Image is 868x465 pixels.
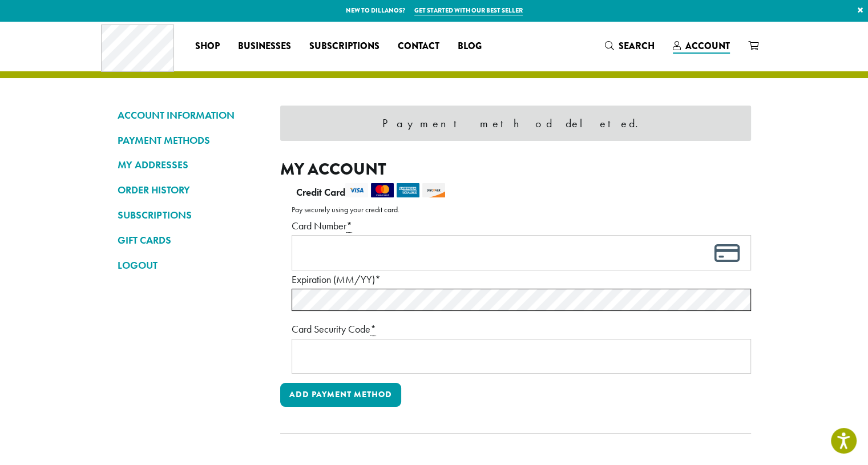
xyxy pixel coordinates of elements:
[280,383,401,407] button: Add payment method
[685,39,730,52] span: Account
[238,39,291,54] span: Businesses
[280,106,751,141] div: Payment method deleted.
[346,219,352,233] abbr: required
[345,183,368,197] img: visa
[298,242,717,264] iframe: secure payment field
[371,183,394,197] img: mastercard
[118,106,263,125] a: ACCOUNT INFORMATION
[298,345,717,367] iframe: secure payment field
[280,159,751,179] h2: My account
[422,183,445,197] img: discover
[118,106,263,451] nav: Account pages
[118,256,263,275] a: LOGOUT
[398,39,439,54] span: Contact
[292,202,751,217] p: Pay securely using your credit card.
[596,37,664,55] a: Search
[118,131,263,150] a: PAYMENT METHODS
[619,39,655,52] span: Search
[397,183,419,197] img: amex
[118,180,263,200] a: ORDER HISTORY
[309,39,380,54] span: Subscriptions
[195,39,220,54] span: Shop
[292,217,751,235] label: Card Number
[292,217,751,374] fieldset: Payment Info
[292,270,751,289] label: Expiration (MM/YY)
[186,37,229,55] a: Shop
[458,39,482,54] span: Blog
[370,322,376,336] abbr: required
[118,155,263,175] a: MY ADDRESSES
[414,6,523,15] a: Get started with our best seller
[292,320,751,338] label: Card Security Code
[118,205,263,225] a: SUBSCRIPTIONS
[118,231,263,250] a: GIFT CARDS
[296,183,742,201] label: Credit Card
